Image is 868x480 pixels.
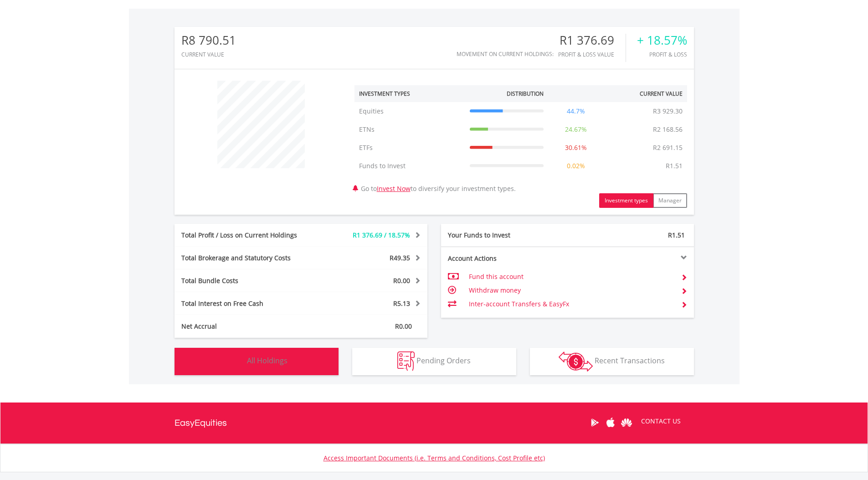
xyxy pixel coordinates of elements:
button: Manager [653,193,687,208]
div: Total Profit / Loss on Current Holdings [175,231,322,240]
a: Invest Now [377,184,411,193]
div: Net Accrual [175,322,322,331]
td: Equities [354,102,465,120]
td: Fund this account [469,270,673,284]
td: ETFs [354,139,465,157]
div: R8 790.51 [181,34,236,47]
img: holdings-wht.png [226,351,245,371]
td: 44.7% [548,102,604,120]
span: R1.51 [668,231,685,239]
span: R5.13 [393,299,410,308]
span: All Holdings [247,356,288,366]
button: All Holdings [175,348,339,375]
td: 24.67% [548,120,604,139]
span: R0.00 [395,322,412,330]
div: Movement on Current Holdings: [457,51,554,57]
td: R2 168.56 [648,120,687,139]
a: Apple [603,408,619,437]
td: 0.02% [548,157,604,175]
td: Withdraw money [469,284,673,297]
td: ETNs [354,120,465,139]
a: EasyEquities [175,403,227,444]
td: R3 929.30 [648,102,687,120]
button: Recent Transactions [530,348,694,375]
button: Investment types [599,193,653,208]
div: Profit & Loss Value [558,52,626,57]
button: Pending Orders [352,348,516,375]
th: Investment Types [354,85,465,102]
td: Funds to Invest [354,157,465,175]
img: pending_instructions-wht.png [397,351,415,371]
span: R1 376.69 / 18.57% [353,231,410,239]
td: 30.61% [548,139,604,157]
td: Inter-account Transfers & EasyFx [469,297,673,311]
img: transactions-zar-wht.png [559,351,593,372]
div: Distribution [507,90,544,98]
div: R1 376.69 [558,34,626,47]
div: Account Actions [441,254,568,263]
div: CURRENT VALUE [181,52,236,57]
span: R49.35 [390,253,410,262]
a: Google Play [587,408,603,437]
div: Your Funds to Invest [441,231,568,240]
a: Access Important Documents (i.e. Terms and Conditions, Cost Profile etc) [324,454,545,462]
div: Total Interest on Free Cash [175,299,322,308]
td: R2 691.15 [648,139,687,157]
div: Profit & Loss [637,52,687,57]
span: Pending Orders [416,356,471,366]
a: Huawei [619,408,635,437]
div: Total Bundle Costs [175,276,322,285]
span: R0.00 [393,276,410,285]
span: Recent Transactions [595,356,665,366]
th: Current Value [604,85,687,102]
a: CONTACT US [635,408,687,434]
div: Go to to diversify your investment types. [348,76,694,208]
div: Total Brokerage and Statutory Costs [175,253,322,263]
div: + 18.57% [637,34,687,47]
td: R1.51 [661,157,687,175]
